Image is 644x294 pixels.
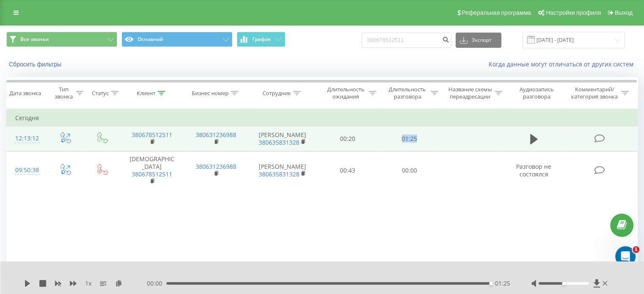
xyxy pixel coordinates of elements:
button: Экспорт [456,33,501,48]
span: График [252,36,271,42]
div: 12:13:12 [15,130,38,147]
td: 00:00 [379,151,440,190]
span: Разговор не состоялся [516,162,551,178]
div: Название схемы переадресации [448,86,492,100]
button: Сбросить фильтры [6,60,66,68]
div: Бизнес номер [192,90,229,97]
span: 00:00 [147,279,166,288]
span: 1 x [85,279,91,288]
td: 00:20 [317,126,379,151]
div: Длительность ожидания [325,86,367,100]
a: 380631236988 [196,131,236,139]
div: Комментарий/категория звонка [569,86,619,100]
span: Выход [615,9,633,16]
div: Статус [92,90,109,97]
div: Клиент [137,90,155,97]
td: 00:43 [317,151,379,190]
div: Accessibility label [489,282,493,285]
div: Длительность разговора [386,86,428,100]
a: 380631236988 [196,162,236,170]
span: 1 [633,246,639,253]
td: [DEMOGRAPHIC_DATA] [120,151,184,190]
div: 09:50:38 [15,162,38,179]
span: 01:25 [495,279,510,288]
a: Когда данные могут отличаться от других систем [489,60,638,68]
button: Все звонки [6,32,117,47]
td: [PERSON_NAME] [248,151,317,190]
input: Поиск по номеру [362,33,451,48]
a: 380678512511 [132,170,172,178]
a: 380635831328 [259,138,299,146]
div: Accessibility label [562,282,565,285]
a: 380678512511 [132,131,172,139]
a: 380635831328 [259,170,299,178]
button: Основной [122,32,232,47]
td: Сегодня [7,110,638,126]
div: Дата звонка [9,90,41,97]
td: 01:25 [379,126,440,151]
button: График [237,32,285,47]
span: Настройки профиля [546,9,601,16]
div: Сотрудник [263,90,291,97]
div: Аудиозапись разговора [512,86,561,100]
span: Реферальная программа [462,9,531,16]
td: [PERSON_NAME] [248,126,317,151]
div: Тип звонка [53,86,73,100]
iframe: Intercom live chat [615,246,636,267]
span: Все звонки [20,36,49,43]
